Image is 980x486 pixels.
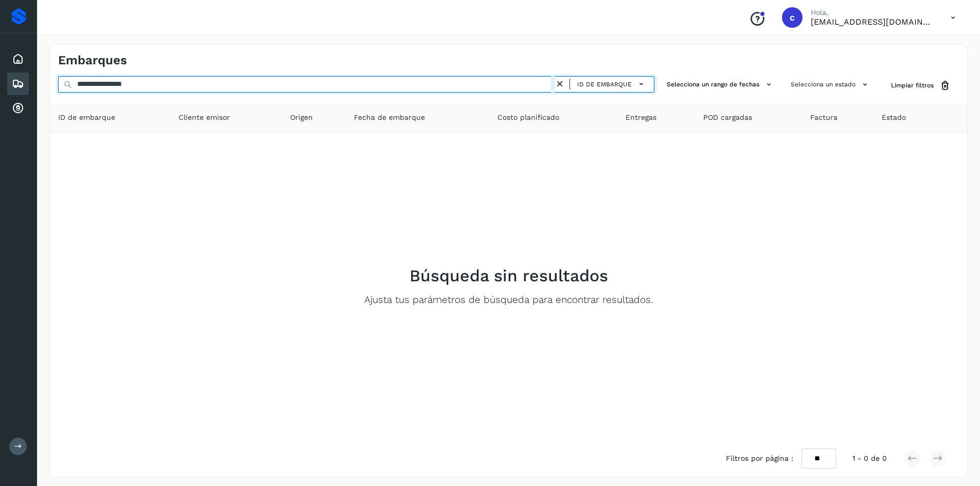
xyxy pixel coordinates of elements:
[626,112,656,123] span: Entregas
[811,8,934,17] p: Hola,
[883,76,959,95] button: Limpiar filtros
[810,112,838,123] span: Factura
[58,53,127,68] h4: Embarques
[497,112,559,123] span: Costo planificado
[7,48,29,70] div: Inicio
[574,77,650,92] button: ID de embarque
[354,112,425,123] span: Fecha de embarque
[882,112,906,123] span: Estado
[703,112,752,123] span: POD cargadas
[364,294,653,306] p: Ajusta tus parámetros de búsqueda para encontrar resultados.
[663,76,778,93] button: Selecciona un rango de fechas
[7,97,29,120] div: Cuentas por cobrar
[787,76,875,93] button: Selecciona un estado
[726,453,793,464] span: Filtros por página :
[891,81,934,90] span: Limpiar filtros
[179,112,230,123] span: Cliente emisor
[58,112,115,123] span: ID de embarque
[290,112,313,123] span: Origen
[577,80,632,89] span: ID de embarque
[852,453,887,464] span: 1 - 0 de 0
[7,73,29,95] div: Embarques
[409,266,608,285] h2: Búsqueda sin resultados
[811,17,934,27] p: cuentas3@enlacesmet.com.mx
